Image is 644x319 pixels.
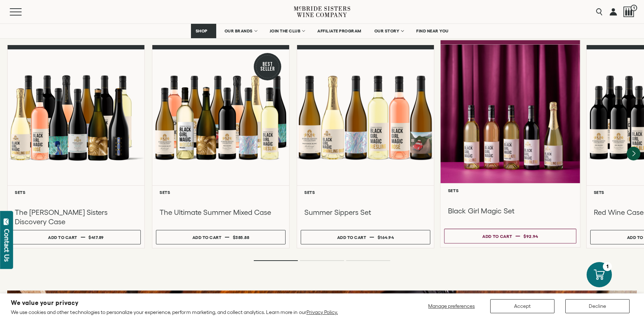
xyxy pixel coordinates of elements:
[523,234,538,239] span: $92.94
[565,299,630,313] button: Decline
[10,8,36,15] button: Mobile Menu Trigger
[482,231,512,242] div: Add to cart
[156,230,286,244] button: Add to cart $385.88
[254,260,298,261] li: Page dot 1
[233,235,249,240] span: $385.88
[265,24,309,38] a: JOIN THE CLUB
[631,5,637,11] span: 1
[374,28,400,34] span: OUR STORY
[317,28,361,34] span: AFFILIATE PROGRAM
[11,309,338,315] p: We use cookies and other technologies to personalize your experience, perform marketing, and coll...
[88,235,104,240] span: $417.89
[490,299,554,313] button: Accept
[160,208,282,217] h3: The Ultimate Summer Mixed Case
[11,230,141,244] button: Add to cart $417.89
[196,28,208,34] span: SHOP
[313,24,366,38] a: AFFILIATE PROGRAM
[301,230,430,244] button: Add to cart $164.94
[444,229,576,244] button: Add to cart $92.94
[15,208,137,226] h3: The [PERSON_NAME] Sisters Discovery Case
[346,260,390,261] li: Page dot 3
[3,229,10,262] div: Contact Us
[225,28,253,34] span: OUR BRANDS
[306,309,338,315] a: Privacy Policy.
[300,260,344,261] li: Page dot 2
[192,232,222,243] div: Add to cart
[220,24,261,38] a: OUR BRANDS
[412,24,453,38] a: FIND NEAR YOU
[424,299,479,313] button: Manage preferences
[448,188,573,192] h6: Sets
[440,40,580,247] a: Sets Black Girl Magic Set Add to cart $92.94
[152,45,290,248] a: Best Seller The Ultimate Summer Mixed Case Sets The Ultimate Summer Mixed Case Add to cart $385.88
[370,24,408,38] a: OUR STORY
[48,232,77,243] div: Add to cart
[428,303,475,309] span: Manage preferences
[304,208,427,217] h3: Summer Sippers Set
[191,24,216,38] a: SHOP
[297,45,434,248] a: Summer Sippers Set Sets Summer Sippers Set Add to cart $164.94
[7,45,145,248] a: McBride Sisters Full Set Sets The [PERSON_NAME] Sisters Discovery Case Add to cart $417.89
[416,28,449,34] span: FIND NEAR YOU
[448,206,573,216] h3: Black Girl Magic Set
[270,28,301,34] span: JOIN THE CLUB
[603,262,612,271] div: 1
[160,190,282,195] h6: Sets
[15,190,137,195] h6: Sets
[337,232,366,243] div: Add to cart
[378,235,394,240] span: $164.94
[627,147,640,160] button: Next
[304,190,427,195] h6: Sets
[11,300,338,306] h2: We value your privacy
